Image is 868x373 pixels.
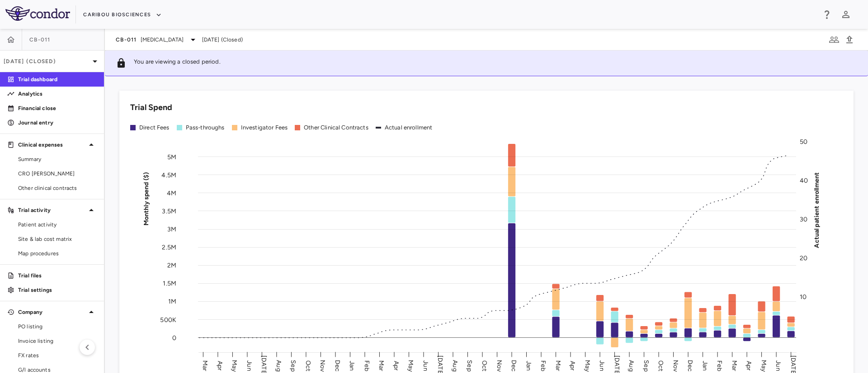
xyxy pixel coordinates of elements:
[800,215,807,223] tspan: 30
[18,155,97,163] span: Summary
[216,360,224,370] text: Apr
[139,124,170,132] div: Direct Fees
[800,293,807,300] tspan: 10
[686,359,694,371] text: Dec
[731,360,738,371] text: Mar
[186,124,225,132] div: Pass-throughs
[202,36,243,44] span: [DATE] (Closed)
[745,360,753,370] text: Apr
[142,172,150,226] tspan: Monthly spend ($)
[774,360,782,371] text: Jun
[569,360,576,370] text: Apr
[525,360,533,370] text: Jan
[800,138,807,146] tspan: 50
[167,189,176,197] tspan: 4M
[83,8,162,22] button: Caribou Biosciences
[466,360,473,371] text: Sep
[167,262,176,269] tspan: 2M
[241,124,288,132] div: Investigator Fees
[813,172,821,248] tspan: Actual patient enrollment
[18,308,86,316] p: Company
[598,360,606,371] text: Jun
[5,6,70,21] img: logo-full-SnFGN8VE.png
[168,298,176,305] tspan: 1M
[584,359,591,372] text: May
[304,360,312,371] text: Oct
[18,235,97,243] span: Site & lab cost matrix
[275,360,283,371] text: Aug
[510,359,518,371] text: Dec
[554,360,562,371] text: Mar
[18,351,97,359] span: FX rates
[760,359,768,372] text: May
[289,360,297,371] text: Sep
[392,360,400,370] text: Apr
[141,36,184,44] span: [MEDICAL_DATA]
[304,124,368,132] div: Other Clinical Contracts
[18,249,97,258] span: Map procedures
[162,244,176,251] tspan: 2.5M
[116,36,137,43] span: CB-011
[334,359,341,371] text: Dec
[134,58,221,69] p: You are viewing a closed period.
[18,286,97,294] p: Trial settings
[18,119,97,127] p: Journal entry
[642,360,650,371] text: Sep
[18,206,86,214] p: Trial activity
[377,360,385,371] text: Mar
[231,359,238,372] text: May
[18,221,97,229] span: Patient activity
[701,360,709,370] text: Jan
[348,360,356,370] text: Jan
[167,153,176,161] tspan: 5M
[245,360,253,371] text: Jun
[163,280,176,287] tspan: 1.5M
[800,254,807,262] tspan: 20
[161,171,176,179] tspan: 4.5M
[201,360,209,371] text: Mar
[160,316,176,323] tspan: 500K
[18,141,86,149] p: Clinical expenses
[167,226,176,233] tspan: 3M
[319,359,326,372] text: Nov
[363,360,371,371] text: Feb
[162,207,176,215] tspan: 3.5M
[18,104,97,112] p: Financial close
[539,360,547,371] text: Feb
[18,184,97,192] span: Other clinical contracts
[716,360,723,371] text: Feb
[627,360,635,371] text: Aug
[172,334,176,341] tspan: 0
[800,176,808,184] tspan: 40
[130,101,172,114] h6: Trial Spend
[451,360,459,371] text: Aug
[18,337,97,345] span: Invoice listing
[18,170,97,178] span: CRO [PERSON_NAME]
[407,359,415,372] text: May
[4,57,90,65] p: [DATE] (Closed)
[18,90,97,98] p: Analytics
[495,359,503,372] text: Nov
[29,36,51,43] span: CB-011
[657,360,665,371] text: Oct
[481,360,488,371] text: Oct
[672,359,679,372] text: Nov
[385,124,433,132] div: Actual enrollment
[18,322,97,331] span: PO listing
[422,360,429,371] text: Jun
[18,75,97,83] p: Trial dashboard
[18,272,97,280] p: Trial files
